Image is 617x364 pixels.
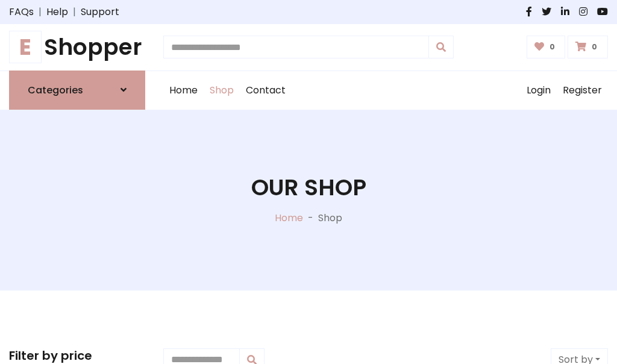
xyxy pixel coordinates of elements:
a: Categories [9,71,145,110]
span: | [34,5,46,19]
p: Shop [318,211,342,225]
span: 0 [589,42,600,52]
a: Login [521,71,557,110]
h6: Categories [28,84,83,96]
a: FAQs [9,5,34,19]
a: Help [46,5,68,19]
h1: Our Shop [251,174,366,201]
a: Support [81,5,119,19]
a: Home [163,71,204,110]
p: - [303,211,318,225]
a: Register [557,71,608,110]
a: Contact [240,71,292,110]
a: 0 [568,36,608,58]
span: | [68,5,81,19]
h1: Shopper [9,34,145,61]
a: Shop [204,71,240,110]
a: EShopper [9,34,145,61]
a: Home [275,211,303,225]
a: 0 [527,36,566,58]
span: 0 [547,42,558,52]
h5: Filter by price [9,348,145,363]
span: E [9,31,42,63]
